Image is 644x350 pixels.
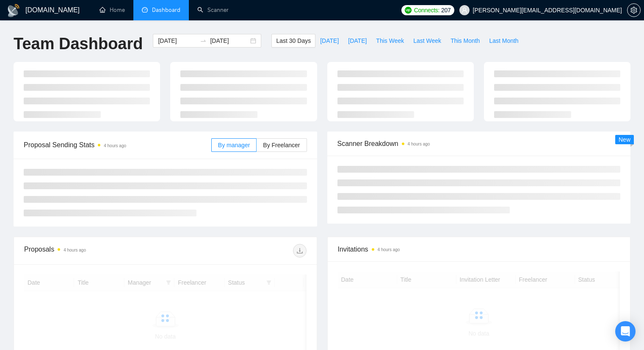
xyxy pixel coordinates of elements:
[158,36,196,45] input: Start date
[263,142,300,148] span: By Freelancer
[276,36,311,45] span: Last 30 Days
[376,36,404,45] span: This Week
[413,36,441,45] span: Last Week
[446,34,484,48] button: This Month
[64,248,86,252] time: 4 hours ago
[320,36,339,45] span: [DATE]
[378,247,400,252] time: 4 hours ago
[100,6,125,14] a: homeHome
[7,4,20,17] img: logo
[627,3,641,17] button: setting
[104,143,126,148] time: 4 hours ago
[218,142,250,148] span: By manager
[142,7,148,13] span: dashboard
[315,34,343,48] button: [DATE]
[489,36,518,45] span: Last Month
[408,142,430,146] time: 4 hours ago
[627,7,640,14] span: setting
[14,34,143,54] h1: Team Dashboard
[343,34,371,48] button: [DATE]
[200,37,207,44] span: to
[462,7,467,13] span: user
[414,6,439,15] span: Connects:
[371,34,409,48] button: This Week
[348,36,367,45] span: [DATE]
[409,34,446,48] button: Last Week
[441,6,451,15] span: 207
[615,321,636,342] div: Open Intercom Messenger
[24,140,211,150] span: Proposal Sending Stats
[619,136,630,143] span: New
[271,34,315,48] button: Last 30 Days
[405,7,412,14] img: upwork-logo.png
[210,36,249,45] input: End date
[200,37,207,44] span: swap-right
[24,244,165,258] div: Proposals
[484,34,523,48] button: Last Month
[627,7,641,14] a: setting
[451,36,480,45] span: This Month
[197,6,229,14] a: searchScanner
[152,6,180,14] span: Dashboard
[337,138,621,149] span: Scanner Breakdown
[338,244,620,255] span: Invitations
